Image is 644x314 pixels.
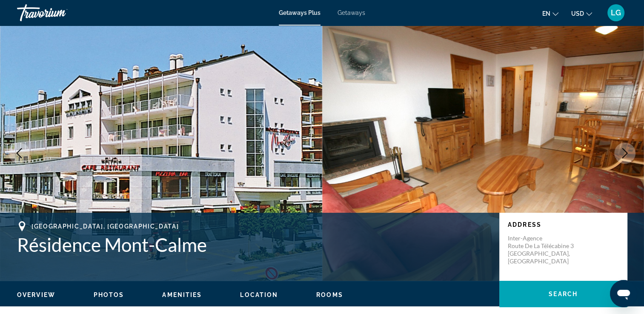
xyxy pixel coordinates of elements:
span: en [542,10,550,17]
button: Location [240,291,278,299]
span: Search [549,291,578,297]
span: Rooms [316,291,343,298]
span: Amenities [162,291,202,298]
span: USD [571,10,584,17]
a: Travorium [17,2,102,24]
button: Previous image [9,143,30,164]
button: Photos [94,291,124,299]
button: Change currency [571,7,592,20]
button: Amenities [162,291,202,299]
button: Overview [17,291,55,299]
button: User Menu [605,4,627,22]
p: Inter-Agence Route de la Télécabine 3 [GEOGRAPHIC_DATA], [GEOGRAPHIC_DATA] [508,234,576,265]
iframe: Button to launch messaging window [610,280,637,307]
span: Photos [94,291,124,298]
button: Search [499,281,627,307]
span: Overview [17,291,55,298]
button: Next image [614,143,635,164]
a: Getaways Plus [279,9,321,16]
span: [GEOGRAPHIC_DATA], [GEOGRAPHIC_DATA] [31,223,179,230]
p: Address [508,221,618,228]
a: Getaways [338,9,365,16]
button: Change language [542,7,558,20]
span: LG [611,9,621,17]
h1: Résidence Mont-Calme [17,234,491,256]
span: Location [240,291,278,298]
button: Rooms [316,291,343,299]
